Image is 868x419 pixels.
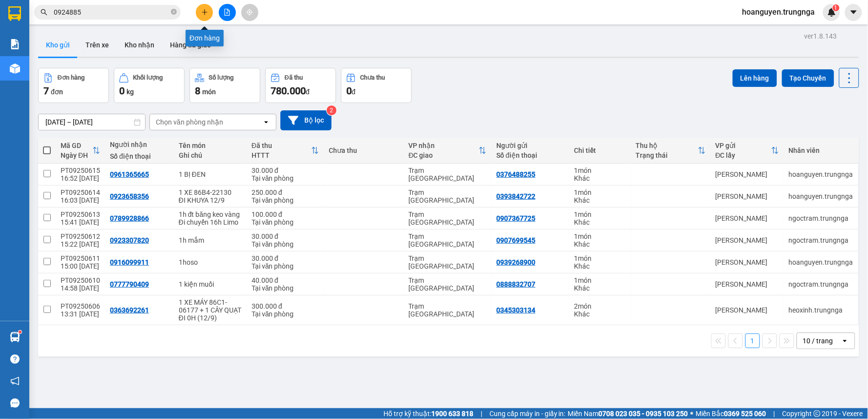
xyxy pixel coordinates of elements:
div: 1 món [574,276,626,284]
th: Toggle SortBy [711,138,784,164]
div: Trạm [GEOGRAPHIC_DATA] [409,276,487,292]
button: Tạo Chuyến [782,69,834,87]
div: [PERSON_NAME] [716,192,779,200]
div: Số điện thoại [110,152,169,160]
div: 0907699545 [496,236,535,244]
div: 16:03 [DATE] [61,196,100,204]
div: ngoctram.trungnga [789,236,853,244]
div: Khác [574,240,626,248]
button: Lên hàng [733,69,777,87]
button: caret-down [845,4,862,21]
div: 1 XE 86B4-22130 [179,189,242,196]
div: Chi tiết [574,147,626,154]
div: PT09250612 [61,232,100,240]
div: 1 món [574,189,626,196]
span: Miền Nam [568,408,688,419]
div: Khác [574,174,626,182]
div: 14:58 [DATE] [61,284,100,292]
div: 15:41 [DATE] [61,218,100,226]
div: 40.000 đ [252,276,319,284]
div: 0376488255 [8,30,86,44]
div: Tại văn phòng [252,218,319,226]
div: Trạm [GEOGRAPHIC_DATA] [409,210,487,226]
span: 780.000 [271,85,306,97]
div: Đơn hàng [186,30,224,46]
div: Mã GD [61,142,92,149]
div: Tại văn phòng [252,284,319,292]
strong: 0708 023 035 - 0935 103 250 [599,410,688,418]
div: 0961365665 [110,170,149,178]
strong: 1900 633 818 [431,410,473,418]
div: Ngày ĐH [61,151,92,159]
div: 0961365665 [93,32,192,45]
input: Tìm tên, số ĐT hoặc mã đơn [54,7,169,18]
div: 0789928866 [110,214,149,222]
div: Trạm [GEOGRAPHIC_DATA] [93,8,192,32]
div: 1 kiện muối [179,280,242,288]
div: 1h mắm [179,236,242,244]
div: Khác [574,284,626,292]
div: 0939268900 [496,258,535,266]
div: 16:52 [DATE] [61,174,100,182]
span: message [10,398,20,408]
span: kg [127,88,134,96]
span: | [481,408,482,419]
div: [PERSON_NAME] [716,258,779,266]
button: Đơn hàng7đơn [38,68,109,103]
span: aim [246,9,253,16]
div: Đã thu [252,142,312,149]
div: Đi chuyến 16h Limo [179,218,242,226]
span: copyright [814,410,821,417]
span: 0 [346,85,352,97]
div: Tên món [179,142,242,149]
div: 300.000 đ [252,302,319,310]
div: 100.000 đ [252,210,319,218]
div: [PERSON_NAME] [716,306,779,314]
span: close-circle [171,8,177,17]
div: [PERSON_NAME] [716,214,779,222]
div: Thu hộ [636,142,698,149]
img: warehouse-icon [10,63,20,74]
div: 13:31 [DATE] [61,310,100,318]
span: | [774,408,775,419]
div: ver 1.8.143 [804,31,837,42]
div: 0777790409 [110,280,149,288]
span: Gửi: [8,8,23,19]
div: 15:00 [DATE] [61,262,100,270]
div: Nhân viên [789,147,853,154]
span: file-add [224,9,231,16]
div: 0376488255 [496,170,535,178]
div: 0345303134 [496,306,535,314]
div: Trạm [GEOGRAPHIC_DATA] [409,189,487,204]
div: Khác [574,196,626,204]
div: Trạm [GEOGRAPHIC_DATA] [409,302,487,318]
span: đ [306,88,310,96]
div: 0393842722 [496,192,535,200]
span: ⚪️ [691,412,694,416]
div: 0923307820 [110,236,149,244]
div: PT09250615 [61,167,100,174]
div: 0907367725 [496,214,535,222]
svg: open [262,118,270,126]
button: aim [241,4,258,21]
span: 1 [834,4,838,11]
div: Khác [574,262,626,270]
div: 0888832707 [496,280,535,288]
div: Khác [574,310,626,318]
div: Trạm [GEOGRAPHIC_DATA] [409,254,487,270]
button: Kho nhận [117,33,162,57]
div: VP gửi [716,142,771,149]
div: ĐI KHUYA 12/9 [179,196,242,204]
div: PT09250614 [61,189,100,196]
th: Toggle SortBy [56,138,105,164]
div: Ghi chú [179,151,242,159]
div: Chưa thu [360,74,385,81]
div: Đơn hàng [58,74,85,81]
div: Trạm [GEOGRAPHIC_DATA] [409,167,487,182]
div: 250.000 đ [252,189,319,196]
span: Cung cấp máy in - giấy in: [489,408,566,419]
div: PT09250611 [61,254,100,262]
img: warehouse-icon [10,332,20,342]
div: Tên hàng: 1 BỊ ĐEN ( : 1 ) [8,69,192,81]
img: logo-vxr [8,6,21,21]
